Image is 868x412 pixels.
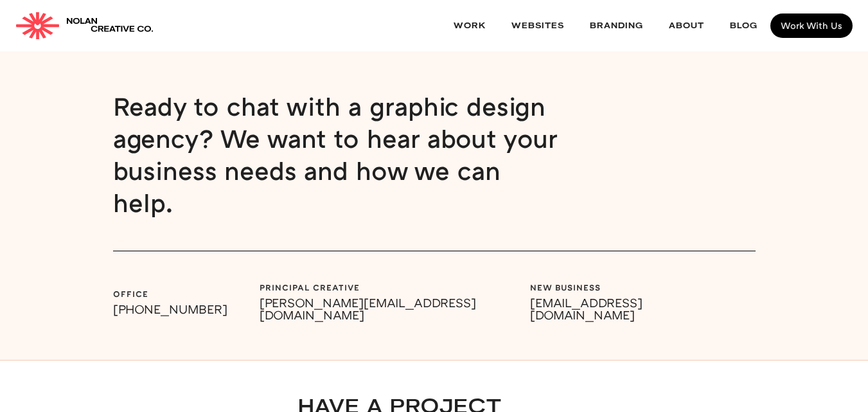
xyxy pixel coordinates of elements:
a: Branding [577,9,656,43]
h1: Ready to chat with a graphic design agency? We want to hear about your business needs and how we ... [113,90,563,219]
a: Work [441,9,499,43]
a: [PHONE_NUMBER] [113,303,227,315]
a: Blog [717,9,770,43]
div: NEW BUSINESS [530,283,601,292]
a: [PERSON_NAME][EMAIL_ADDRESS][DOMAIN_NAME] [260,296,498,321]
img: Nolan Creative Co. [15,12,60,39]
a: [EMAIL_ADDRESS][DOMAIN_NAME] [530,296,691,321]
a: About [656,9,717,43]
a: websites [499,9,577,43]
div: PRINCIPAL CREATIVE [260,283,360,292]
div: Work With Us [781,21,842,30]
a: home [15,12,154,39]
a: Work With Us [770,13,853,38]
div: OFFICE [113,290,148,298]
